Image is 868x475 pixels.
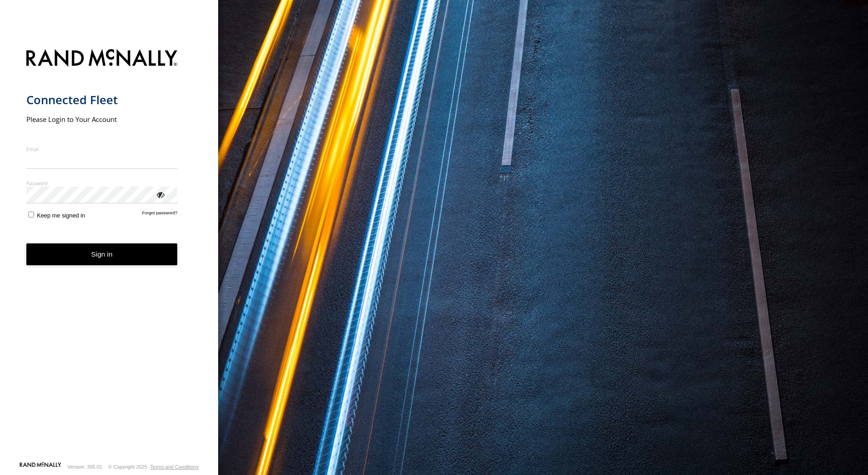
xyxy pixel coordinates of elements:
[150,464,199,470] a: Terms and Conditions
[26,92,178,107] h1: Connected Fleet
[26,243,178,266] button: Sign in
[142,210,178,219] a: Forgot password?
[37,212,85,219] span: Keep me signed in
[26,44,192,462] form: main
[68,464,102,470] div: Version: 305.01
[26,47,178,71] img: Rand McNally
[108,464,199,470] div: © Copyright 2025 -
[20,462,61,471] a: Visit our Website
[26,115,178,124] h2: Please Login to Your Account
[26,146,178,152] label: Email
[28,212,34,217] input: Keep me signed in
[26,180,178,187] label: Password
